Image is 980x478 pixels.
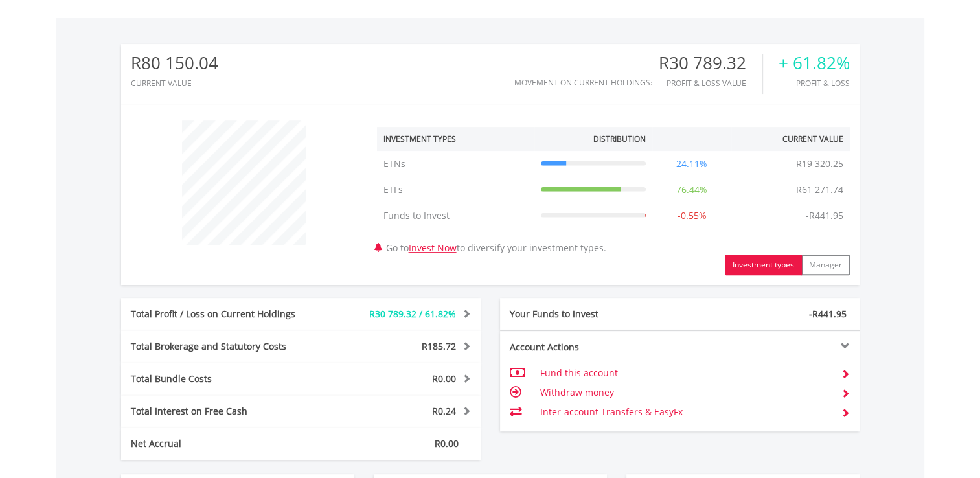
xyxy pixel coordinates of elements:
[121,308,331,321] div: Total Profit / Loss on Current Holdings
[377,203,534,229] td: Funds to Invest
[779,79,850,87] div: Profit & Loss
[432,405,456,417] span: R0.24
[432,372,456,385] span: R0.00
[652,203,731,229] td: -0.55%
[790,177,850,203] td: R61 271.74
[367,114,860,275] div: Go to to diversify your investment types.
[121,437,331,450] div: Net Accrual
[369,308,456,320] span: R30 789.32 / 61.82%
[809,308,847,320] span: -R441.95
[121,405,331,418] div: Total Interest on Free Cash
[500,308,680,321] div: Your Funds to Invest
[131,54,218,73] div: R80 150.04
[799,203,850,229] td: -R441.95
[540,363,830,383] td: Fund this account
[121,340,331,353] div: Total Brokerage and Statutory Costs
[131,79,218,87] div: CURRENT VALUE
[377,151,534,177] td: ETNs
[731,127,850,151] th: Current Value
[422,340,456,352] span: R185.72
[659,79,762,87] div: Profit & Loss Value
[500,341,680,354] div: Account Actions
[725,255,802,275] button: Investment types
[377,127,534,151] th: Investment Types
[790,151,850,177] td: R19 320.25
[377,177,534,203] td: ETFs
[121,372,331,385] div: Total Bundle Costs
[435,437,459,450] span: R0.00
[801,255,850,275] button: Manager
[409,242,457,254] a: Invest Now
[540,402,830,422] td: Inter-account Transfers & EasyFx
[593,133,646,144] div: Distribution
[659,54,762,73] div: R30 789.32
[652,177,731,203] td: 76.44%
[779,54,850,73] div: + 61.82%
[514,78,652,87] div: Movement on Current Holdings:
[540,383,830,402] td: Withdraw money
[652,151,731,177] td: 24.11%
